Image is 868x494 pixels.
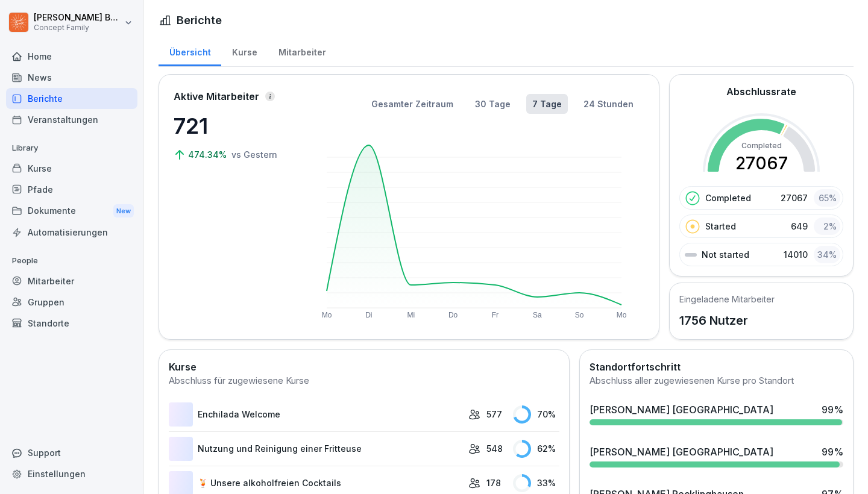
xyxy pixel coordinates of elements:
a: Enchilada Welcome [169,402,462,427]
text: Mo [617,311,627,319]
button: 30 Tage [469,94,517,114]
a: Home [6,46,137,67]
div: Support [6,442,137,463]
a: Standorte [6,313,137,334]
a: Einstellungen [6,463,137,484]
div: [PERSON_NAME] [GEOGRAPHIC_DATA] [590,402,773,417]
a: Mitarbeiter [6,270,137,292]
div: 33 % [513,474,559,492]
a: [PERSON_NAME] [GEOGRAPHIC_DATA]99% [585,440,848,472]
h2: Standortfortschritt [590,360,843,374]
a: Nutzung und Reinigung einer Fritteuse [169,437,462,461]
text: Di [365,311,372,319]
a: Berichte [6,88,137,109]
text: So [575,311,584,319]
p: 178 [486,477,501,489]
p: Not started [702,248,749,261]
div: New [113,204,134,218]
p: 27067 [781,192,808,204]
p: Completed [705,192,751,204]
p: [PERSON_NAME] Burkhard [34,13,122,23]
p: 548 [486,442,503,455]
a: News [6,67,137,88]
p: 14010 [784,248,808,261]
h2: Kurse [169,360,559,374]
button: Gesamter Zeitraum [365,94,459,114]
a: Übersicht [159,36,221,66]
a: DokumenteNew [6,200,137,222]
p: Started [705,220,736,233]
div: 65 % [814,189,840,207]
a: Pfade [6,179,137,200]
div: 99 % [822,445,843,459]
div: Abschluss für zugewiesene Kurse [169,374,559,388]
div: Abschluss aller zugewiesenen Kurse pro Standort [590,374,843,388]
h5: Eingeladene Mitarbeiter [679,293,775,305]
div: Dokumente [6,200,137,222]
div: 70 % [513,405,559,424]
a: Gruppen [6,292,137,313]
p: Library [6,139,137,158]
text: Do [448,311,458,319]
text: Fr [492,311,498,319]
p: 577 [486,408,502,421]
p: People [6,251,137,270]
a: Kurse [6,158,137,179]
p: 649 [791,220,808,233]
p: 721 [174,110,294,142]
div: 34 % [814,246,840,263]
div: 99 % [822,402,843,417]
text: Mi [407,311,415,319]
text: Mo [322,311,332,319]
a: Veranstaltungen [6,109,137,130]
h2: Abschlussrate [726,84,796,99]
a: [PERSON_NAME] [GEOGRAPHIC_DATA]99% [585,398,848,430]
div: [PERSON_NAME] [GEOGRAPHIC_DATA] [590,445,773,459]
h1: Berichte [177,12,222,28]
div: 62 % [513,440,559,458]
a: Automatisierungen [6,222,137,243]
button: 7 Tage [526,94,568,114]
p: Aktive Mitarbeiter [174,89,259,104]
button: 24 Stunden [577,94,640,114]
p: vs Gestern [231,148,277,161]
a: Kurse [221,36,268,66]
text: Sa [533,311,542,319]
p: 474.34% [188,148,229,161]
p: Concept Family [34,23,122,32]
p: 1756 Nutzer [679,311,775,330]
div: 2 % [814,217,840,235]
a: Mitarbeiter [268,36,336,66]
